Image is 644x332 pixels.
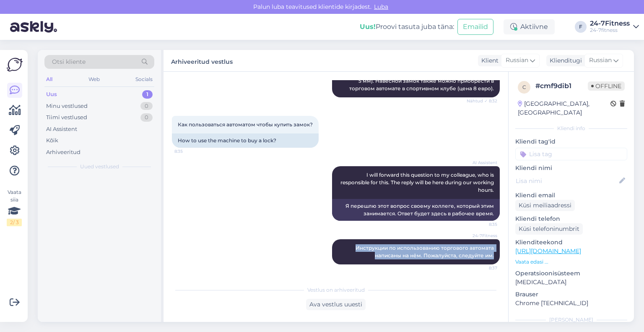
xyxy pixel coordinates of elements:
[575,21,587,33] div: F
[515,278,627,287] p: [MEDICAL_DATA]
[466,265,497,271] span: 8:37
[371,3,391,10] span: Luba
[535,81,588,91] div: # cmf9dib1
[46,136,58,145] div: Kõik
[172,133,319,148] div: How to use the machine to buy a lock?
[466,159,497,166] span: AI Assistent
[7,57,23,73] img: Askly Logo
[515,290,627,299] p: Brauser
[46,148,80,157] div: Arhiveeritud
[515,214,627,223] p: Kliendi telefon
[515,164,627,173] p: Kliendi nimi
[516,176,618,186] input: Lisa nimi
[52,58,86,66] span: Otsi kliente
[360,23,376,31] b: Uus!
[140,113,153,122] div: 0
[44,74,54,85] div: All
[518,99,610,117] div: [GEOGRAPHIC_DATA], [GEOGRAPHIC_DATA]
[515,191,627,200] p: Kliendi email
[515,258,627,266] p: Vaata edasi ...
[515,247,581,255] a: [URL][DOMAIN_NAME]
[466,221,497,227] span: 8:35
[515,148,627,160] input: Lisa tag
[360,22,454,32] div: Proovi tasuta juba täna:
[306,299,366,310] div: Ava vestlus uuesti
[515,316,627,324] div: [PERSON_NAME]
[134,74,154,85] div: Socials
[46,102,88,110] div: Minu vestlused
[174,148,206,154] span: 8:35
[46,125,77,133] div: AI Assistent
[515,223,583,235] div: Küsi telefoninumbrit
[171,55,233,66] label: Arhiveeritud vestlus
[142,90,153,99] div: 1
[46,90,57,99] div: Uus
[515,125,627,132] div: Kliendi info
[515,299,627,308] p: Chrome [TECHNICAL_ID]
[307,286,365,294] span: Vestlus on arhiveeritud
[515,137,627,146] p: Kliendi tag'id
[478,56,499,65] div: Klient
[506,56,528,65] span: Russian
[356,245,495,259] span: Инструкции по использованию торгового автомата написаны на нём. Пожалуйста, следуйте им.
[522,84,526,90] span: c
[80,163,119,170] span: Uued vestlused
[178,121,313,128] span: Как пользоваться автоматом чтобы купить замок?
[7,188,22,226] div: Vaata siia
[140,102,153,110] div: 0
[515,269,627,278] p: Operatsioonisüsteem
[589,56,612,65] span: Russian
[7,219,22,226] div: 2 / 3
[546,56,582,65] div: Klienditugi
[515,200,575,211] div: Küsi meiliaadressi
[332,199,500,221] div: Я перешлю этот вопрос своему коллеге, который этим занимается. Ответ будет здесь в рабочее время.
[588,81,625,91] span: Offline
[466,233,497,239] span: 24-7Fitness
[590,20,639,34] a: 24-7Fitness24-7fitness
[590,20,630,27] div: 24-7Fitness
[340,172,495,193] span: I will forward this question to my colleague, who is responsible for this. The reply will be here...
[46,113,87,122] div: Tiimi vestlused
[457,19,493,35] button: Emailid
[504,19,555,34] div: Aktiivne
[590,27,630,34] div: 24-7fitness
[515,238,627,247] p: Klienditeekond
[466,98,497,104] span: Nähtud ✓ 8:32
[87,74,101,85] div: Web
